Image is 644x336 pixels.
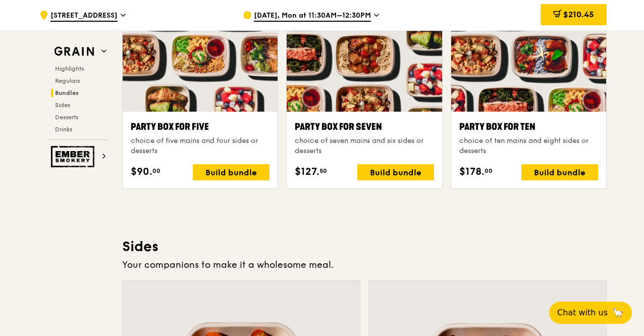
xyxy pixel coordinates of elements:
[55,114,78,121] span: Desserts
[295,136,434,156] div: choice of seven mains and six sides or desserts
[319,167,327,175] span: 50
[485,167,493,175] span: 00
[131,136,270,156] div: choice of five mains and four sides or desserts
[459,120,598,134] div: Party Box for Ten
[55,102,70,109] span: Sides
[122,237,607,256] h3: Sides
[612,307,624,319] span: 🦙
[122,258,607,272] div: Your companions to make it a wholesome meal.
[254,11,371,22] span: [DATE], Mon at 11:30AM–12:30PM
[55,126,72,133] span: Drinks
[51,42,97,61] img: Grain web logo
[55,65,84,72] span: Highlights
[521,164,598,180] div: Build bundle
[295,120,434,134] div: Party Box for Seven
[459,136,598,156] div: choice of ten mains and eight sides or desserts
[131,120,270,134] div: Party Box for Five
[55,77,80,84] span: Regulars
[459,164,485,179] span: $178.
[55,89,79,97] span: Bundles
[131,164,152,179] span: $90.
[51,146,97,167] img: Ember Smokery web logo
[152,167,160,175] span: 00
[557,307,608,319] span: Chat with us
[295,164,319,179] span: $127.
[357,164,434,180] div: Build bundle
[563,10,594,19] span: $210.45
[549,302,632,324] button: Chat with us🦙
[193,164,270,180] div: Build bundle
[50,11,118,22] span: [STREET_ADDRESS]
